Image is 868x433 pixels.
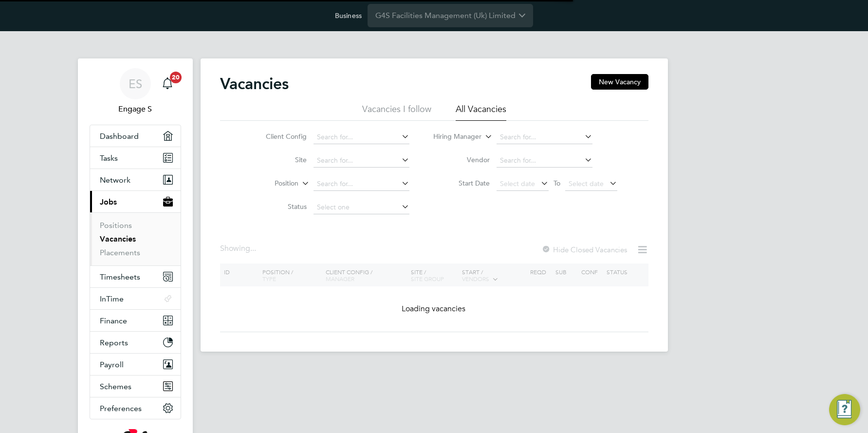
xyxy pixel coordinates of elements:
span: Select date [569,179,604,188]
label: Status [251,202,307,211]
label: Hiring Manager [425,132,481,142]
span: Tasks [100,153,118,163]
button: InTime [90,288,181,309]
li: All Vacancies [456,103,506,121]
label: Hide Closed Vacancies [541,245,627,254]
span: Dashboard [100,132,139,141]
label: Site [251,155,307,164]
label: Start Date [434,179,490,188]
button: Payroll [90,354,181,375]
span: To [551,177,563,189]
input: Search for... [314,154,409,168]
a: 20 [158,68,177,99]
button: Preferences [90,397,181,419]
button: Engage Resource Center [829,394,860,425]
a: Vacancies [100,234,136,244]
button: New Vacancy [591,74,648,90]
a: Dashboard [90,125,181,147]
span: InTime [100,294,124,303]
span: Engage S [90,103,181,115]
a: Tasks [90,147,181,169]
span: Network [100,175,130,185]
label: Business [335,11,362,20]
input: Search for... [497,131,592,144]
span: ES [129,77,142,90]
span: Reports [100,338,128,347]
a: ESEngage S [90,68,181,115]
span: Timesheets [100,272,140,282]
input: Search for... [314,131,409,144]
li: Vacancies I follow [362,103,431,121]
span: Jobs [100,197,117,207]
span: Select date [500,179,535,188]
button: Schemes [90,376,181,397]
input: Search for... [497,154,592,168]
input: Select one [314,201,409,214]
label: Client Config [251,132,307,141]
span: Payroll [100,360,124,369]
div: Jobs [90,212,181,265]
a: Placements [100,248,140,257]
span: ... [250,244,256,253]
button: Network [90,169,181,190]
button: Timesheets [90,266,181,287]
span: Schemes [100,382,131,391]
label: Vendor [434,155,490,164]
label: Position [242,179,298,188]
button: Finance [90,310,181,331]
span: Preferences [100,404,142,413]
h2: Vacancies [220,74,289,94]
button: Reports [90,332,181,353]
input: Search for... [314,177,409,191]
div: Showing [220,244,258,254]
button: Jobs [90,191,181,212]
span: 20 [170,72,182,83]
a: Positions [100,221,132,230]
span: Finance [100,316,127,325]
